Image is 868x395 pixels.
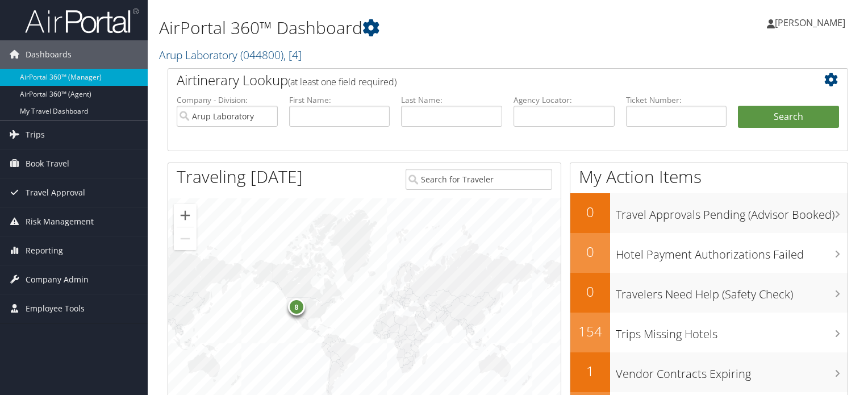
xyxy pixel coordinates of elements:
a: Arup Laboratory [159,47,302,63]
h1: My Action Items [570,165,848,189]
h2: 0 [570,282,610,301]
h2: Airtinerary Lookup [177,70,782,90]
h3: Travelers Need Help (Safety Check) [616,281,848,302]
label: Ticket Number: [626,94,727,106]
span: Reporting [26,236,63,265]
span: , [ 4 ] [283,47,302,63]
h1: AirPortal 360™ Dashboard [159,16,624,40]
button: Zoom out [174,227,197,250]
button: Zoom in [174,204,197,227]
h2: 1 [570,361,610,381]
a: 1Vendor Contracts Expiring [570,352,848,392]
label: Last Name: [401,94,502,106]
a: 0Travel Approvals Pending (Advisor Booked) [570,193,848,233]
h2: 0 [570,242,610,261]
button: Search [738,106,839,128]
label: Agency Locator: [514,94,615,106]
h2: 0 [570,202,610,222]
span: Trips [26,120,45,149]
h3: Trips Missing Hotels [616,321,848,342]
div: 8 [288,298,305,315]
h3: Hotel Payment Authorizations Failed [616,241,848,263]
span: Dashboards [26,40,72,69]
span: Travel Approval [26,178,85,207]
span: ( 044800 ) [240,47,283,63]
a: 154Trips Missing Hotels [570,313,848,352]
h1: Traveling [DATE] [177,165,303,189]
a: 0Hotel Payment Authorizations Failed [570,233,848,273]
span: Employee Tools [26,294,85,323]
span: Book Travel [26,149,69,178]
span: [PERSON_NAME] [775,16,845,29]
a: [PERSON_NAME] [767,6,857,40]
label: First Name: [289,94,390,106]
span: Company Admin [26,265,89,294]
a: 0Travelers Need Help (Safety Check) [570,273,848,313]
img: airportal-logo.png [25,7,139,34]
input: Search for Traveler [406,169,552,190]
span: Risk Management [26,207,94,236]
label: Company - Division: [177,94,278,106]
h3: Travel Approvals Pending (Advisor Booked) [616,201,848,223]
span: (at least one field required) [288,76,397,88]
h3: Vendor Contracts Expiring [616,360,848,382]
h2: 154 [570,322,610,341]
